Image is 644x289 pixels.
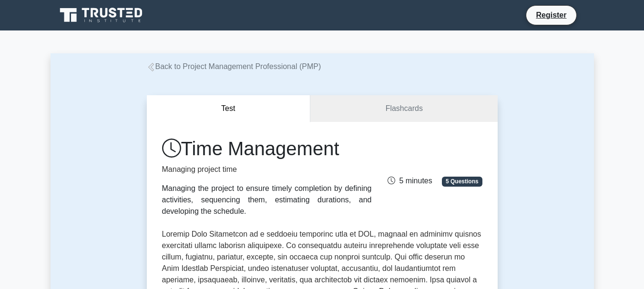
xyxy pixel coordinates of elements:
p: Managing project time [162,164,372,175]
h1: Time Management [162,137,372,160]
a: Back to Project Management Professional (PMP) [147,62,321,70]
span: 5 minutes [388,177,432,185]
span: 5 Questions [442,177,482,186]
a: Register [530,9,572,21]
a: Flashcards [310,95,497,122]
button: Test [147,95,311,122]
div: Managing the project to ensure timely completion by defining activities, sequencing them, estimat... [162,183,372,217]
